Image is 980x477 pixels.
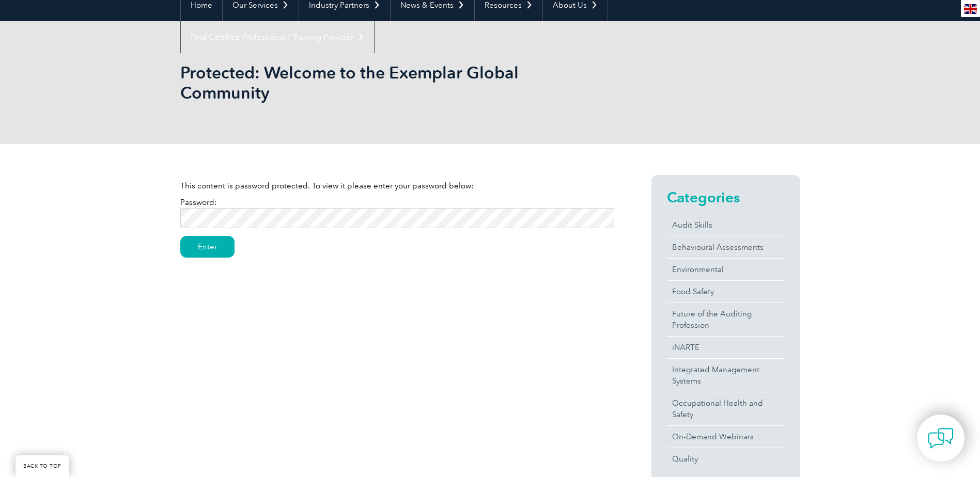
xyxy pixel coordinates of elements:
[667,426,785,448] a: On-Demand Webinars
[667,236,785,258] a: Behavioural Assessments
[180,208,614,228] input: Password:
[667,392,785,425] a: Occupational Health and Safety
[667,214,785,236] a: Audit Skills
[667,337,785,358] a: iNARTE
[667,359,785,392] a: Integrated Management Systems
[667,448,785,470] a: Quality
[964,4,977,14] img: en
[667,259,785,280] a: Environmental
[15,455,69,477] a: BACK TO TOP
[928,425,954,451] img: contact-chat.png
[667,303,785,336] a: Future of the Auditing Profession
[180,62,577,103] h1: Protected: Welcome to the Exemplar Global Community
[181,21,374,53] a: Find Certified Professional / Training Provider
[180,236,235,258] input: Enter
[667,281,785,303] a: Food Safety
[667,189,785,205] h2: Categories
[180,180,614,192] p: This content is password protected. To view it please enter your password below:
[180,198,614,222] label: Password:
